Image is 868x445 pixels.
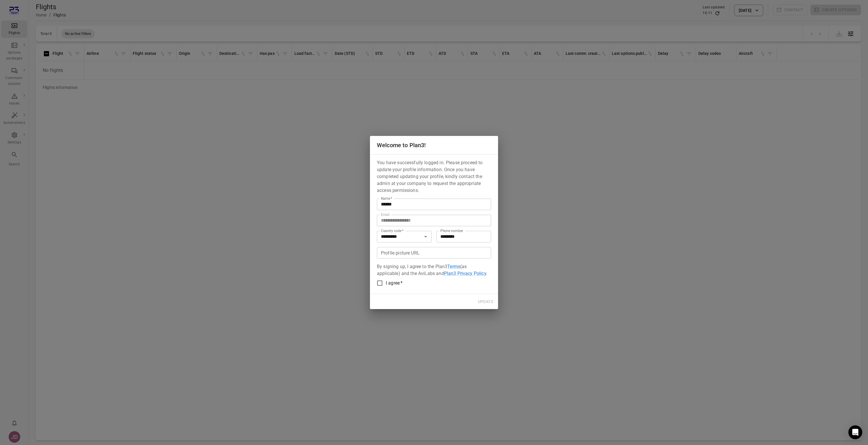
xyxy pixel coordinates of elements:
[447,264,460,269] a: Terms
[381,212,390,217] label: Email
[444,271,486,276] a: Plan3 Privacy Policy
[377,263,491,277] p: By signing up, I agree to the Plan3 (as applicable) and the AviLabs and .
[386,280,400,286] span: I agree
[848,425,862,439] div: Open Intercom Messenger
[440,228,463,233] label: Phone number
[381,228,404,233] label: Country code
[381,196,392,201] label: Name
[422,233,430,241] button: Open
[370,136,498,154] h2: Welcome to Plan3!
[377,159,491,194] p: You have successfully logged in. Please proceed to update your profile information. Once you have...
